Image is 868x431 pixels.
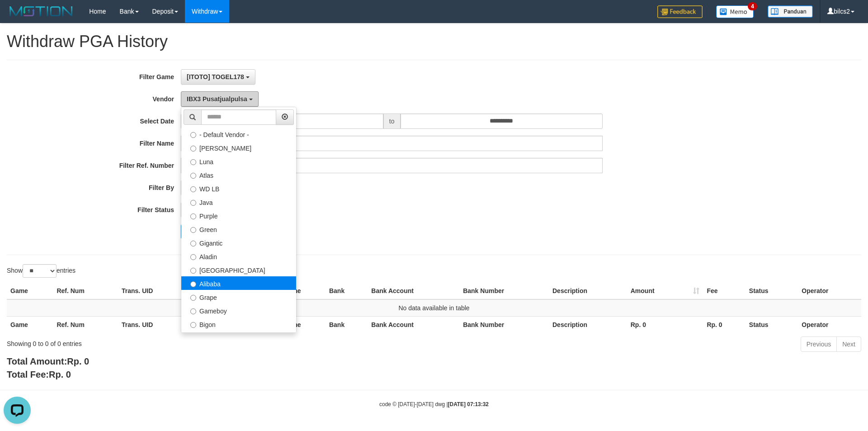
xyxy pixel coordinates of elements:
input: Atlas [190,173,196,179]
th: Bank Account [368,316,459,333]
label: [GEOGRAPHIC_DATA] [181,263,296,276]
th: Bank [325,316,368,333]
span: Rp. 0 [67,356,89,366]
th: Fee [703,283,745,299]
label: Show entries [7,264,75,278]
input: [PERSON_NAME] [190,146,196,152]
label: Purple [181,208,296,222]
th: Status [745,316,798,333]
th: Trans. UID [118,283,189,299]
b: Total Fee: [7,369,71,379]
th: Bank Number [459,316,549,333]
th: Bank [325,283,368,299]
th: Ref. Num [53,316,118,333]
span: IBX3 Pusatjualpulsa [187,95,247,103]
th: Bank Number [459,283,549,299]
h1: Withdraw PGA History [7,33,861,51]
small: code © [DATE]-[DATE] dwg | [379,401,489,407]
input: Alibaba [190,281,196,287]
label: Luna [181,154,296,168]
div: Showing 0 to 0 of 0 entries [7,336,355,348]
a: Next [836,336,861,352]
span: [ITOTO] TOGEL178 [187,73,244,81]
span: Rp. 0 [49,369,71,379]
th: Game [7,316,53,333]
label: Allstar [181,331,296,344]
input: WD LB [190,186,196,192]
th: Rp. 0 [703,316,745,333]
th: Trans. UID [118,316,189,333]
img: panduan.png [768,5,813,18]
th: Operator [798,283,861,299]
th: Rp. 0 [627,316,703,333]
label: WD LB [181,181,296,195]
button: IBX3 Pusatjualpulsa [181,91,259,107]
button: Open LiveChat chat widget [4,4,31,31]
label: - Default Vendor - [181,127,296,141]
th: Name [280,283,325,299]
label: Gigantic [181,236,296,249]
b: Total Amount: [7,356,89,366]
th: Description [549,316,627,333]
button: [ITOTO] TOGEL178 [181,69,255,85]
input: Luna [190,159,196,165]
label: Gameboy [181,303,296,317]
th: Description [549,283,627,299]
input: - Default Vendor - [190,132,196,138]
label: [PERSON_NAME] [181,141,296,154]
th: Operator [798,316,861,333]
img: Button%20Memo.svg [716,5,754,18]
span: to [383,114,401,129]
input: Gigantic [190,241,196,246]
strong: [DATE] 07:13:32 [448,401,489,407]
label: Java [181,195,296,208]
th: Amount: activate to sort column ascending [627,283,703,299]
input: Java [190,200,196,206]
label: Aladin [181,249,296,263]
input: [GEOGRAPHIC_DATA] [190,268,196,274]
td: No data available in table [7,299,861,317]
img: Feedback.jpg [657,5,703,18]
th: Ref. Num [53,283,118,299]
input: Bigon [190,322,196,328]
th: Game [7,283,53,299]
th: Status [745,283,798,299]
label: Alibaba [181,276,296,290]
input: Gameboy [190,308,196,314]
input: Purple [190,213,196,219]
img: MOTION_logo.png [7,5,75,18]
input: Aladin [190,254,196,260]
a: Previous [801,336,837,352]
label: Grape [181,290,296,303]
label: Atlas [181,168,296,181]
label: Green [181,222,296,236]
th: Bank Account [368,283,459,299]
input: Green [190,227,196,233]
th: Name [280,316,325,333]
label: Bigon [181,317,296,331]
select: Showentries [23,264,57,278]
input: Grape [190,295,196,301]
span: 4 [748,2,757,10]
